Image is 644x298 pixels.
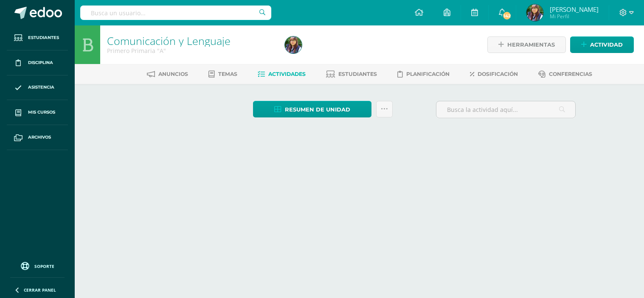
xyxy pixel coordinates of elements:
span: Conferencias [549,71,592,77]
a: Estudiantes [7,25,68,50]
div: Primero Primaria 'A' [107,47,275,55]
span: Actividades [268,71,306,77]
a: Estudiantes [326,67,377,81]
span: 142 [502,11,512,20]
a: Temas [208,67,237,81]
span: Cerrar panel [24,287,56,293]
span: Temas [218,71,237,77]
span: Archivos [28,134,51,141]
a: Comunicación y Lenguaje [107,33,231,48]
a: Soporte [10,260,65,271]
span: Estudiantes [28,34,59,41]
span: Resumen de unidad [285,102,350,117]
a: Disciplina [7,50,68,75]
span: Planificación [406,71,450,77]
span: Actividad [590,37,623,53]
input: Busca un usuario... [80,6,271,20]
a: Actividades [258,67,306,81]
span: Mi Perfil [550,13,599,20]
a: Asistencia [7,75,68,100]
h1: Comunicación y Lenguaje [107,35,275,47]
span: Dosificación [478,71,518,77]
img: d02f7b5d7dd3d7b9e4d2ee7bbdbba8a0.png [285,36,302,53]
a: Herramientas [487,36,566,53]
span: Disciplina [28,59,53,66]
a: Planificación [397,67,450,81]
span: Estudiantes [338,71,377,77]
img: d02f7b5d7dd3d7b9e4d2ee7bbdbba8a0.png [526,4,543,21]
span: Anuncios [158,71,188,77]
a: Mis cursos [7,100,68,125]
a: Anuncios [147,67,188,81]
a: Actividad [570,36,634,53]
span: Mis cursos [28,109,55,116]
span: Asistencia [28,84,54,91]
span: Soporte [34,263,54,269]
input: Busca la actividad aquí... [436,101,575,118]
a: Resumen de unidad [253,101,371,117]
a: Dosificación [470,67,518,81]
a: Archivos [7,125,68,150]
span: [PERSON_NAME] [550,5,599,14]
a: Conferencias [538,67,592,81]
span: Herramientas [507,37,555,53]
